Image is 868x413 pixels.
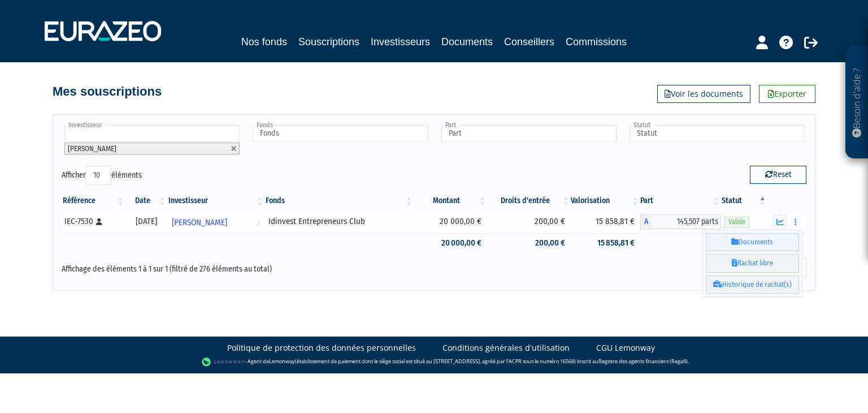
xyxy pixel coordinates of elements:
div: IEC-7530 [64,216,121,227]
th: Investisseur: activer pour trier la colonne par ordre croissant [167,191,265,210]
a: Commissions [566,34,627,50]
a: Conditions générales d'utilisation [442,342,570,354]
div: [DATE] [129,216,163,227]
img: 1732889491-logotype_eurazeo_blanc_rvb.png [45,21,161,41]
img: logo-lemonway.png [202,356,245,368]
a: Registre des agents financiers (Regafi) [598,358,688,365]
i: Voir l'investisseur [256,212,260,233]
td: 200,00 € [487,210,571,233]
a: Lemonway [269,358,295,365]
td: 20 000,00 € [414,233,487,253]
div: A - Idinvest Entrepreneurs Club [640,214,721,229]
span: 145,507 parts [652,214,721,229]
a: Rachat libre [706,254,799,273]
th: Part: activer pour trier la colonne par ordre croissant [640,191,721,210]
td: 20 000,00 € [414,210,487,233]
span: A [640,214,652,229]
td: 200,00 € [487,233,571,253]
a: Documents [706,233,799,252]
th: Statut : activer pour trier la colonne par ordre d&eacute;croissant [721,191,767,210]
div: Affichage des éléments 1 à 1 sur 1 (filtré de 276 éléments au total) [62,257,362,275]
a: Historique de rachat(s) [706,276,799,294]
a: [PERSON_NAME] [167,210,265,233]
a: Souscriptions [298,34,359,51]
a: Conseillers [504,34,554,50]
span: [PERSON_NAME] [68,144,116,153]
th: Fonds: activer pour trier la colonne par ordre croissant [264,191,414,210]
select: Afficheréléments [86,166,111,185]
th: Droits d'entrée: activer pour trier la colonne par ordre croissant [487,191,571,210]
a: Politique de protection des données personnelles [227,342,416,354]
div: Idinvest Entrepreneurs Club [268,216,410,227]
a: Investisseurs [371,34,430,50]
td: 15 858,81 € [571,210,640,233]
th: Valorisation: activer pour trier la colonne par ordre croissant [571,191,640,210]
a: Voir les documents [657,85,750,103]
th: Date: activer pour trier la colonne par ordre croissant [125,191,167,210]
a: Nos fonds [241,34,287,50]
th: Référence : activer pour trier la colonne par ordre croissant [62,191,125,210]
span: Valide [724,217,749,227]
a: CGU Lemonway [596,342,655,354]
button: Reset [750,166,806,184]
p: Besoin d'aide ? [850,51,863,153]
h4: Mes souscriptions [53,85,162,98]
td: 15 858,81 € [571,233,640,253]
label: Afficher éléments [62,166,142,185]
span: [PERSON_NAME] [172,212,227,233]
th: Montant: activer pour trier la colonne par ordre croissant [414,191,487,210]
a: Exporter [759,85,815,103]
a: Documents [441,34,493,50]
div: - Agent de (établissement de paiement dont le siège social est situé au [STREET_ADDRESS], agréé p... [11,356,857,368]
i: [Français] Personne physique [96,218,102,225]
